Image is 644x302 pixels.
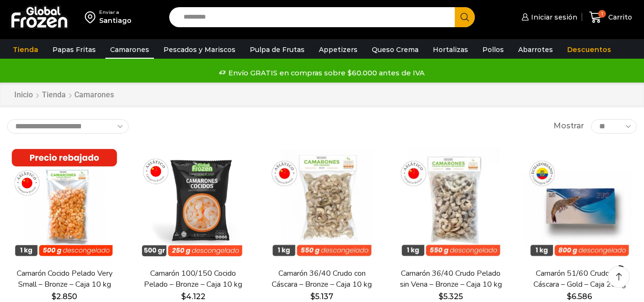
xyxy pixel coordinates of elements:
a: Pulpa de Frutas [245,41,309,59]
a: Camarón 36/40 Crudo Pelado sin Vena – Bronze – Caja 10 kg [399,268,502,290]
a: Tienda [41,90,66,101]
span: $ [310,292,315,301]
h1: Camarones [74,90,114,99]
a: Camarón Cocido Pelado Very Small – Bronze – Caja 10 kg [13,268,116,290]
a: Pollos [478,41,509,59]
span: $ [181,292,186,301]
div: Santiago [99,16,132,25]
img: address-field-icon.svg [85,9,99,25]
span: $ [439,292,443,301]
a: Camarones [105,41,154,59]
a: 1 Carrito [587,6,634,29]
a: Hortalizas [428,41,473,59]
a: Pescados y Mariscos [159,41,240,59]
a: Iniciar sesión [519,8,577,27]
a: Abarrotes [513,41,558,59]
bdi: 4.122 [181,292,205,301]
span: Iniciar sesión [529,12,577,22]
bdi: 6.586 [567,292,592,301]
span: Mostrar [553,121,584,132]
a: Tienda [8,41,43,59]
div: Enviar a [99,9,132,16]
a: Camarón 36/40 Crudo con Cáscara – Bronze – Caja 10 kg [270,268,373,290]
span: Carrito [606,12,632,22]
a: Inicio [14,90,33,101]
span: $ [51,292,56,301]
span: $ [567,292,572,301]
button: Search button [455,7,475,27]
a: Papas Fritas [48,41,101,59]
bdi: 2.850 [51,292,77,301]
bdi: 5.325 [439,292,463,301]
a: Camarón 100/150 Cocido Pelado – Bronze – Caja 10 kg [142,268,245,290]
a: Queso Crema [367,41,423,59]
span: 1 [598,10,606,18]
bdi: 5.137 [310,292,333,301]
a: Appetizers [314,41,362,59]
a: Camarón 51/60 Crudo con Cáscara – Gold – Caja 20 kg [528,268,631,290]
nav: Breadcrumb [14,90,114,101]
select: Pedido de la tienda [7,119,129,134]
a: Descuentos [562,41,616,59]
